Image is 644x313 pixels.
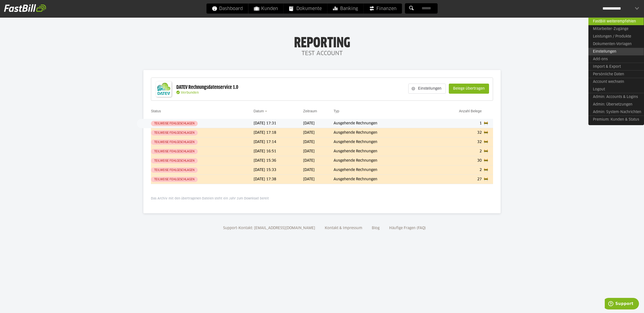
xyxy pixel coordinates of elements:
td: Ausgehende Rechnungen [334,175,429,184]
span: Verbunden [181,91,199,94]
sl-badge: Teilweise fehlgeschlagen [151,158,198,163]
div: DATEV Rechnungsdatenservice 1.0 [176,84,238,91]
iframe: Öffnet ein Widget, in dem Sie weitere Informationen finden [605,298,639,310]
span: Kunden [254,4,278,14]
td: 🚧 [484,128,493,137]
a: Dokumente [284,4,327,14]
a: Admin: Accounts & Logins [588,93,644,101]
td: [DATE] 17:14 [254,137,303,147]
a: Finanzen [364,4,402,14]
a: Kontakt & Impressum [323,226,364,230]
td: [DATE] 17:31 [254,119,303,128]
sl-badge: Teilweise fehlgeschlagen [151,140,198,145]
td: [DATE] 15:33 [254,165,303,175]
a: Import & Export [588,63,644,71]
td: Ausgehende Rechnungen [334,137,429,147]
a: Admin: Übersetzungen [588,101,644,108]
td: 1 [429,119,484,128]
td: Ausgehende Rechnungen [334,156,429,165]
a: Blog [370,226,381,230]
img: DATEV-Datenservice Logo [154,79,174,99]
a: FastBill weiterempfehlen [588,17,644,25]
td: [DATE] 17:18 [254,128,303,137]
a: Kunden [249,4,284,14]
td: [DATE] [303,119,334,128]
td: 🚧 [484,175,493,184]
a: Premium: Kunden & Status [588,116,644,123]
sl-badge: Teilweise fehlgeschlagen [151,121,198,126]
td: [DATE] [303,165,334,175]
sl-badge: Teilweise fehlgeschlagen [151,177,198,182]
span: Finanzen [369,4,396,14]
p: Das Archiv mit den übertragenen Dateien steht ein Jahr zum Download bereit [151,197,493,201]
a: Status [151,109,161,113]
span: Dokumente [289,4,322,14]
a: Häufige Fragen (FAQ) [387,226,428,230]
a: Support-Kontakt: [EMAIL_ADDRESS][DOMAIN_NAME] [221,226,317,230]
a: Anzahl Belege [459,109,481,113]
sl-button: Einstellungen [408,84,446,94]
td: 32 [429,137,484,147]
td: 🚧 [484,119,493,128]
a: Admin: System-Nachrichten [588,108,644,116]
span: Banking [333,4,358,14]
sl-badge: Teilweise fehlgeschlagen [151,167,198,173]
td: 30 [429,156,484,165]
sl-button: Belege übertragen [449,84,489,94]
h1: Reporting [50,36,594,49]
td: Ausgehende Rechnungen [334,165,429,175]
td: 2 [429,165,484,175]
a: Dashboard [207,4,248,14]
a: Datum [254,109,264,113]
a: Einstellungen [588,48,644,55]
a: Zeitraum [303,109,317,113]
a: Mitarbeiter-Zugänge [588,25,644,33]
td: [DATE] 16:51 [254,147,303,156]
a: Add-ons [588,55,644,63]
a: Dokumenten-Vorlagen [588,40,644,48]
td: [DATE] [303,147,334,156]
a: Persönliche Daten [588,70,644,78]
a: Account wechseln [588,78,644,86]
td: Ausgehende Rechnungen [334,119,429,128]
img: sort_desc.gif [265,111,268,112]
a: Banking [328,4,364,14]
td: [DATE] [303,128,334,137]
td: 🚧 [484,147,493,156]
td: [DATE] [303,175,334,184]
span: Dashboard [212,4,243,14]
td: [DATE] [303,156,334,165]
td: 🚧 [484,165,493,175]
td: Ausgehende Rechnungen [334,128,429,137]
a: Typ [334,109,339,113]
td: [DATE] 15:36 [254,156,303,165]
td: [DATE] 17:38 [254,175,303,184]
img: fastbill_logo_white.png [4,4,46,12]
a: Leistungen / Produkte [588,33,644,40]
sl-badge: Teilweise fehlgeschlagen [151,149,198,154]
sl-badge: Teilweise fehlgeschlagen [151,130,198,135]
td: 🚧 [484,137,493,147]
td: [DATE] [303,137,334,147]
a: Logout [588,86,644,93]
td: Ausgehende Rechnungen [334,147,429,156]
td: 32 [429,128,484,137]
td: 🚧 [484,156,493,165]
td: 27 [429,175,484,184]
td: 2 [429,147,484,156]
